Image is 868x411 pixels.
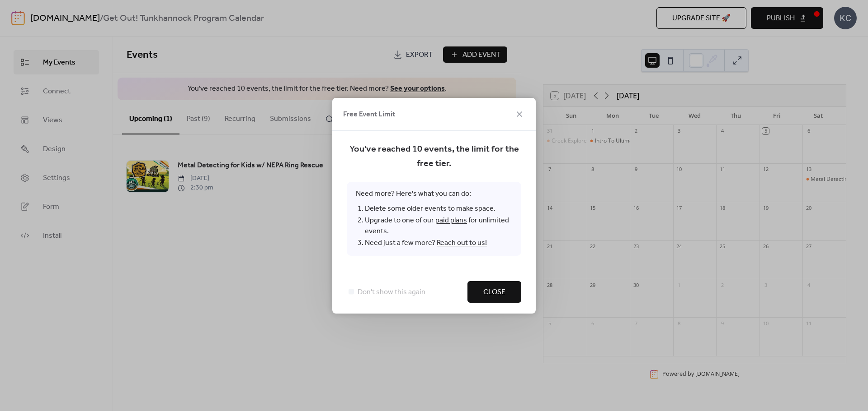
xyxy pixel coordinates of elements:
[483,287,505,298] span: Close
[437,236,487,250] a: Reach out to us!
[365,215,512,237] li: Upgrade to one of our for unlimited events.
[365,237,512,249] li: Need just a few more?
[347,142,521,171] span: You've reached 10 events, the limit for the free tier.
[347,182,521,256] span: Need more? Here's what you can do:
[358,287,425,298] span: Don't show this again
[435,213,467,227] a: paid plans
[343,109,395,120] span: Free Event Limit
[467,281,521,303] button: Close
[365,203,512,215] li: Delete some older events to make space.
